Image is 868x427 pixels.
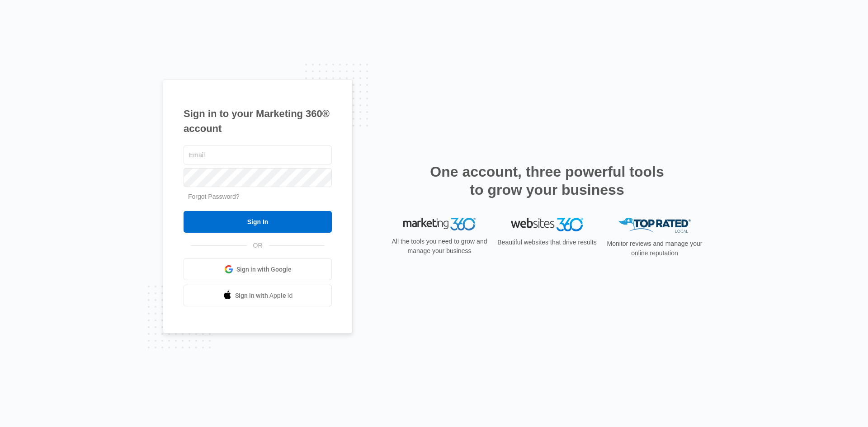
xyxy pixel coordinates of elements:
[427,163,667,199] h2: One account, three powerful tools to grow your business
[184,211,332,233] input: Sign In
[389,237,490,256] p: All the tools you need to grow and manage your business
[184,145,332,164] input: Email
[184,285,332,306] a: Sign in with Apple Id
[604,239,705,258] p: Monitor reviews and manage your online reputation
[184,258,332,280] a: Sign in with Google
[184,106,332,136] h1: Sign in to your Marketing 360® account
[188,193,240,200] a: Forgot Password?
[403,218,476,230] img: Marketing 360
[247,241,269,250] span: OR
[511,218,583,231] img: Websites 360
[496,238,598,247] p: Beautiful websites that drive results
[618,218,691,233] img: Top Rated Local
[236,265,292,274] span: Sign in with Google
[235,291,293,300] span: Sign in with Apple Id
